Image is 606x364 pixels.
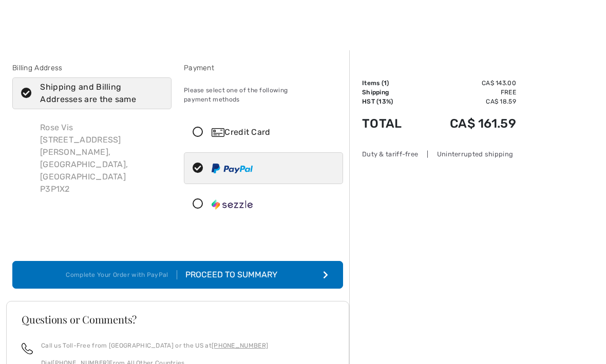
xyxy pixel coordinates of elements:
img: Credit Card [212,128,224,137]
button: Complete Your Order with PayPal Proceed to Summary [12,261,343,289]
span: 1 [384,79,387,87]
p: Call us Toll-Free from [GEOGRAPHIC_DATA] or the US at [41,341,268,350]
div: Please select one of the following payment methods [184,77,343,112]
div: Complete Your Order with PayPal [66,270,177,279]
img: Sezzle [212,199,253,210]
div: Proceed to Summary [177,269,290,281]
h3: Questions or Comments? [22,314,334,325]
td: Items ( ) [362,78,420,88]
td: CA$ 143.00 [420,78,516,88]
td: HST (13%) [362,97,420,106]
td: CA$ 161.59 [420,106,516,141]
img: call [22,343,33,354]
td: Shipping [362,88,420,97]
div: Duty & tariff-free | Uninterrupted shipping [362,149,516,159]
td: CA$ 18.59 [420,97,516,106]
a: [PHONE_NUMBER] [212,342,268,349]
div: Credit Card [212,126,336,138]
div: Billing Address [12,63,172,73]
div: Payment [184,63,343,73]
td: Free [420,88,516,97]
td: Total [362,106,420,141]
div: Rose Vis [STREET_ADDRESS] [PERSON_NAME], [GEOGRAPHIC_DATA], [GEOGRAPHIC_DATA] P3P1X2 [32,113,172,204]
div: Shipping and Billing Addresses are the same [40,81,156,106]
img: PayPal [212,164,253,173]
